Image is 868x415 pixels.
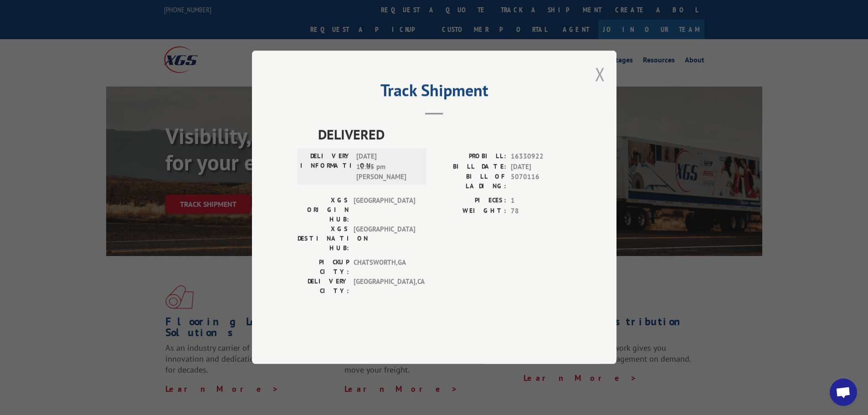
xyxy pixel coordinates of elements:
[595,62,605,86] button: Close modal
[298,84,571,101] h2: Track Shipment
[511,172,571,191] span: 5070116
[830,379,857,406] div: Open chat
[300,152,352,183] label: DELIVERY INFORMATION:
[298,258,349,277] label: PICKUP CITY:
[354,225,415,253] span: [GEOGRAPHIC_DATA]
[298,196,349,225] label: XGS ORIGIN HUB:
[511,162,571,172] span: [DATE]
[434,206,506,216] label: WEIGHT:
[511,196,571,206] span: 1
[434,196,506,206] label: PIECES:
[356,152,418,183] span: [DATE] 12:15 pm [PERSON_NAME]
[511,152,571,162] span: 16330922
[511,206,571,216] span: 78
[434,172,506,191] label: BILL OF LADING:
[298,225,349,253] label: XGS DESTINATION HUB:
[434,152,506,162] label: PROBILL:
[298,277,349,296] label: DELIVERY CITY:
[318,124,571,145] span: DELIVERED
[354,196,415,225] span: [GEOGRAPHIC_DATA]
[354,277,415,296] span: [GEOGRAPHIC_DATA] , CA
[354,258,415,277] span: CHATSWORTH , GA
[434,162,506,172] label: BILL DATE:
